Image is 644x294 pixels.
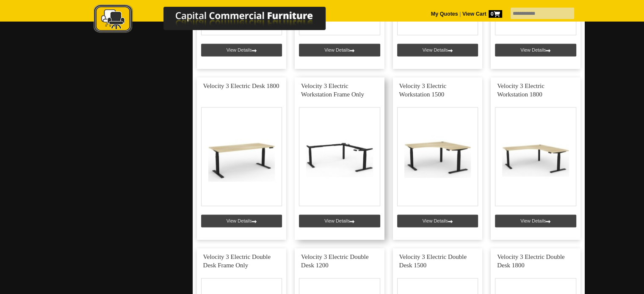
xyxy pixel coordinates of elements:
span: 0 [489,10,502,18]
a: My Quotes [431,11,458,17]
a: Capital Commercial Furniture Logo [70,4,367,38]
strong: View Cart [462,11,502,17]
img: Capital Commercial Furniture Logo [70,4,367,35]
a: View Cart0 [461,11,502,17]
